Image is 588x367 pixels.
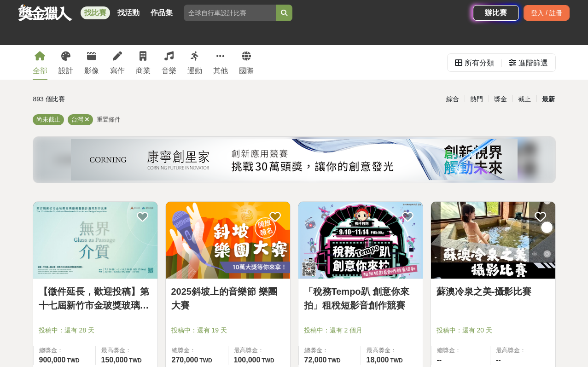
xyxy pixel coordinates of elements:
[58,65,73,76] div: 設計
[213,65,228,76] div: 其他
[136,45,151,80] a: 商業
[184,5,276,21] input: 全球自行車設計比賽
[536,91,560,107] div: 最新
[67,357,79,364] span: TWD
[33,91,207,107] div: 893 個比賽
[110,65,125,76] div: 寫作
[390,357,402,364] span: TWD
[262,357,274,364] span: TWD
[187,45,202,80] a: 運動
[136,65,151,76] div: 商業
[304,285,417,312] a: 「稅務Tempo趴 創意你來拍」租稅短影音創作競賽
[39,346,90,355] span: 總獎金：
[437,326,550,335] span: 投稿中：還有 20 天
[101,356,128,364] span: 150,000
[39,356,66,364] span: 900,000
[36,116,60,123] span: 尚未截止
[162,65,176,76] div: 音樂
[110,45,125,80] a: 寫作
[33,65,47,76] div: 全部
[437,285,550,298] a: 蘇澳冷泉之美-攝影比賽
[437,346,485,355] span: 總獎金：
[524,5,570,21] div: 登入 / 註冊
[518,54,548,72] div: 進階篩選
[187,65,202,76] div: 運動
[298,202,423,279] img: Cover Image
[234,356,261,364] span: 100,000
[431,202,555,279] img: Cover Image
[213,45,228,80] a: 其他
[171,285,285,312] a: 2025斜坡上的音樂節 樂團大賽
[496,346,550,355] span: 最高獎金：
[71,116,83,123] span: 台灣
[437,356,442,364] span: --
[465,91,489,107] div: 熱門
[71,139,518,181] img: 450e0687-a965-40c0-abf0-84084e733638.png
[304,326,417,335] span: 投稿中：還有 2 個月
[166,202,290,279] img: Cover Image
[101,346,152,355] span: 最高獎金：
[441,91,465,107] div: 綜合
[489,91,512,107] div: 獎金
[81,6,110,19] a: 找比賽
[172,356,198,364] span: 270,000
[114,6,143,19] a: 找活動
[58,45,73,80] a: 設計
[129,357,141,364] span: TWD
[147,6,176,19] a: 作品集
[171,326,285,335] span: 投稿中：還有 19 天
[39,326,152,335] span: 投稿中：還有 28 天
[496,356,501,364] span: --
[84,65,99,76] div: 影像
[512,91,536,107] div: 截止
[199,357,212,364] span: TWD
[304,346,355,355] span: 總獎金：
[97,116,121,123] span: 重置條件
[367,346,417,355] span: 最高獎金：
[39,285,152,312] a: 【徵件延長，歡迎投稿】第十七屆新竹市金玻獎玻璃藝術暨設計應用創作比賽
[33,202,157,279] img: Cover Image
[367,356,389,364] span: 18,000
[234,346,285,355] span: 最高獎金：
[239,65,254,76] div: 國際
[465,54,494,72] div: 所有分類
[239,45,254,80] a: 國際
[304,356,327,364] span: 72,000
[328,357,340,364] span: TWD
[162,45,176,80] a: 音樂
[84,45,99,80] a: 影像
[33,45,47,80] a: 全部
[473,5,519,21] a: 辦比賽
[172,346,222,355] span: 總獎金：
